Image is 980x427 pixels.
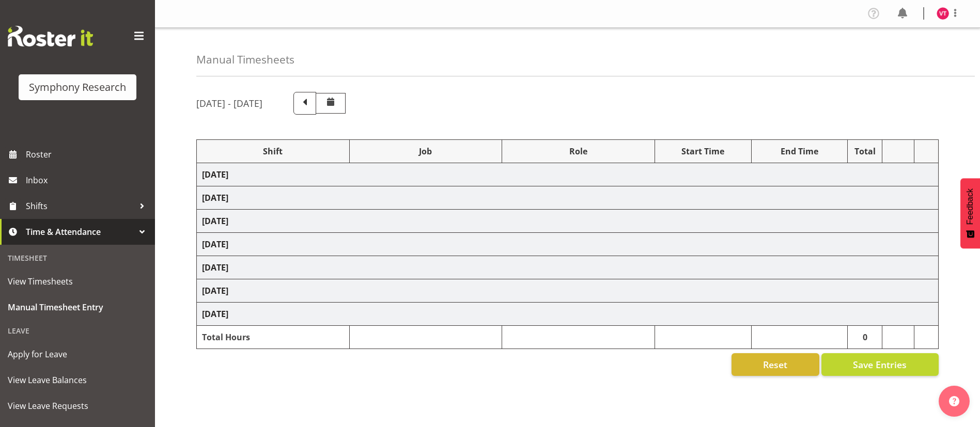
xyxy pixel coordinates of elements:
div: Leave [3,320,152,341]
td: [DATE] [197,303,939,326]
td: [DATE] [197,256,939,279]
td: [DATE] [197,210,939,233]
td: 0 [848,326,882,349]
span: Feedback [966,188,975,225]
div: Symphony Research [29,80,126,95]
a: View Leave Requests [3,393,152,419]
td: Total Hours [197,326,350,349]
span: Inbox [26,172,150,188]
img: vala-tone11405.jpg [937,7,949,20]
td: [DATE] [197,279,939,303]
span: View Leave Balances [8,372,147,388]
div: End Time [757,145,843,157]
img: Rosterit website logo [8,26,93,46]
td: [DATE] [197,163,939,186]
h5: [DATE] - [DATE] [196,98,262,109]
img: help-xxl-2.png [949,396,959,406]
a: View Timesheets [3,268,152,294]
a: View Leave Balances [3,367,152,393]
div: Start Time [660,145,746,157]
button: Feedback - Show survey [960,178,980,248]
button: Reset [732,353,819,376]
div: Total [853,145,877,157]
span: Apply for Leave [8,346,147,362]
td: [DATE] [197,186,939,210]
span: Save Entries [853,358,907,371]
td: [DATE] [197,233,939,256]
div: Shift [202,145,344,157]
div: Role [507,145,649,157]
h4: Manual Timesheets [196,54,294,66]
span: Reset [763,358,787,371]
a: Apply for Leave [3,341,152,367]
span: Roster [26,147,150,162]
div: Job [355,145,497,157]
a: Manual Timesheet Entry [3,294,152,320]
span: Manual Timesheet Entry [8,299,147,315]
span: Shifts [26,198,134,214]
button: Save Entries [821,353,939,376]
div: Timesheet [3,247,152,268]
span: Time & Attendance [26,224,134,240]
span: View Leave Requests [8,398,147,414]
span: View Timesheets [8,274,147,289]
